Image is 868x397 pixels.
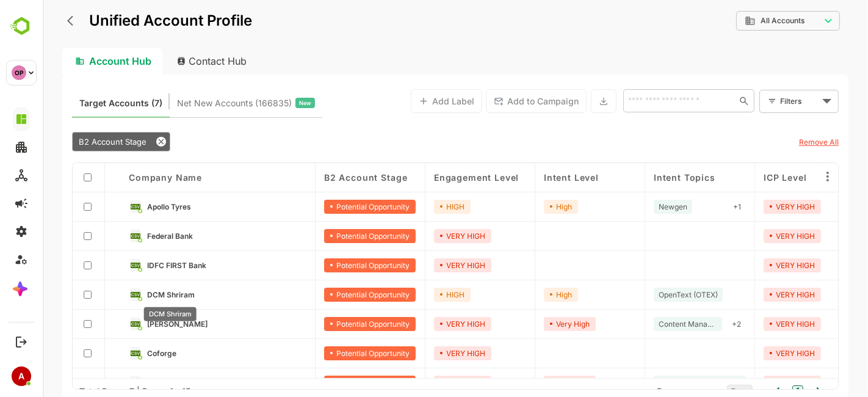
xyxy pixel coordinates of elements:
[391,317,449,331] div: VERY HIGH
[281,346,373,360] div: Potential Opportunity
[125,48,215,75] div: Contact Hub
[391,346,449,360] div: VERY HIGH
[391,376,449,390] div: VERY HIGH
[368,89,439,113] button: Add Label
[281,200,373,214] div: Potential Opportunity
[756,137,796,147] u: Remove All
[13,333,29,350] button: Logout
[29,132,128,151] div: B2 Account Stage
[281,258,373,272] div: Potential Opportunity
[281,317,373,331] div: Potential Opportunity
[702,15,778,26] div: All Accounts
[616,319,675,329] span: Content Management
[104,231,150,241] span: Federal Bank
[391,200,428,214] div: HIGH
[281,376,373,390] div: Potential Opportunity
[721,200,778,214] div: VERY HIGH
[134,95,249,111] span: Net New Accounts ( 166835 )
[391,172,476,183] span: Engagement Level
[684,317,703,331] div: + 2
[501,172,556,183] span: Intent Level
[718,16,762,25] span: All Accounts
[391,258,449,272] div: VERY HIGH
[281,172,364,183] span: B2 Account Stage
[501,200,535,214] div: High
[391,288,428,302] div: HIGH
[46,13,209,28] p: Unified Account Profile
[20,48,120,75] div: Account Hub
[721,288,778,302] div: VERY HIGH
[501,288,535,302] div: High
[36,137,104,147] span: B2 Account Stage
[616,290,675,299] span: OpenText (OTEX)
[6,15,37,38] img: BambooboxLogoMark.f1c84d78b4c51b1a7b5f700c9845e183.svg
[721,258,778,272] div: VERY HIGH
[737,95,776,107] div: Filters
[86,172,159,183] span: Company name
[721,229,778,243] div: VERY HIGH
[611,172,673,183] span: Intent Topics
[501,317,553,331] div: Very High
[616,202,645,211] span: Newgen
[721,172,764,183] span: ICP Level
[721,317,778,331] div: VERY HIGH
[736,88,796,114] div: Filters
[391,229,449,243] div: VERY HIGH
[721,376,778,390] div: VERY HIGH
[104,261,164,270] span: IDFC FIRST Bank
[37,386,148,396] div: Total Rows: 7 | Rows: 1 - 15
[501,376,553,390] div: Very High
[548,89,574,113] button: Export the selected data as CSV
[281,229,373,243] div: Potential Opportunity
[256,95,269,111] span: New
[750,385,761,396] button: 1
[443,89,544,113] button: Add to Campaign
[104,202,148,211] span: Apollo Tyres
[37,95,120,111] span: Known accounts you’ve identified to target - imported from CRM, Offline upload, or promoted from ...
[104,349,134,358] span: Coforge
[104,319,165,329] span: Bajaj Finserv
[721,346,778,360] div: VERY HIGH
[685,200,703,214] div: + 1
[281,288,373,302] div: Potential Opportunity
[12,366,31,386] div: A
[12,65,26,80] div: OP
[101,307,154,321] div: DCM Shriram
[134,95,272,111] div: Newly surfaced ICP-fit accounts from Intent, Website, LinkedIn, and other engagement signals.
[104,290,152,299] span: DCM Shriram
[21,12,40,30] button: back
[693,9,797,33] div: All Accounts
[614,386,678,396] span: Rows per page:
